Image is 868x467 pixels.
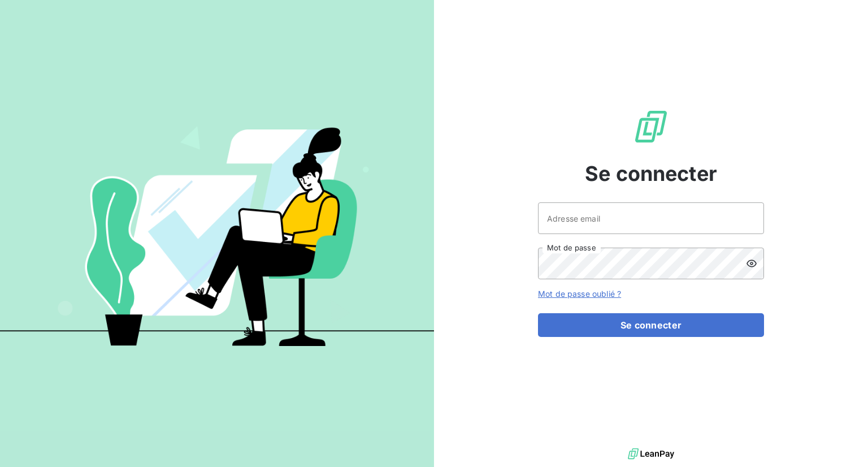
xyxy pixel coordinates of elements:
[538,313,764,337] button: Se connecter
[585,158,717,189] span: Se connecter
[538,202,764,234] input: placeholder
[628,446,674,462] img: logo
[633,109,669,145] img: Logo LeanPay
[538,289,621,299] a: Mot de passe oublié ?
